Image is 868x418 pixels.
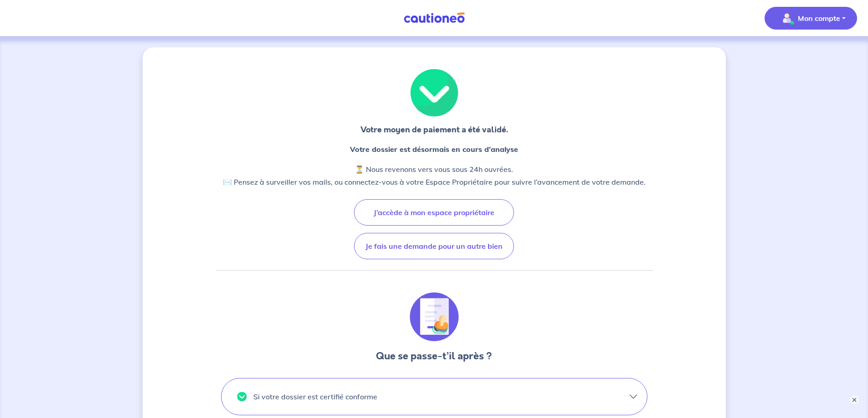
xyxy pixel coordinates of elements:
[360,124,508,136] p: Votre moyen de paiement a été validé.
[798,13,840,24] p: Mon compte
[780,11,794,25] img: illu_account_valid_menu.svg
[354,233,514,259] button: Je fais une demande pour un autre bien
[850,395,859,404] button: ×
[221,378,647,415] button: illu_valid.svgSi votre dossier est certifié conforme
[350,145,518,154] strong: Votre dossier est désormais en cours d’analyse
[400,12,468,24] img: Cautioneo
[410,69,459,116] img: illu_valid.svg
[223,163,646,188] p: ⏳ Nous revenons vers vous sous 24h ouvrées. ✉️ Pensez à surveiller vos mails, ou connectez-vous à...
[765,7,857,30] button: illu_account_valid_menu.svgMon compte
[376,349,492,363] h3: Que se passe-t’il après ?
[354,199,514,226] button: J’accède à mon espace propriétaire
[410,292,459,342] img: illu_document_valid.svg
